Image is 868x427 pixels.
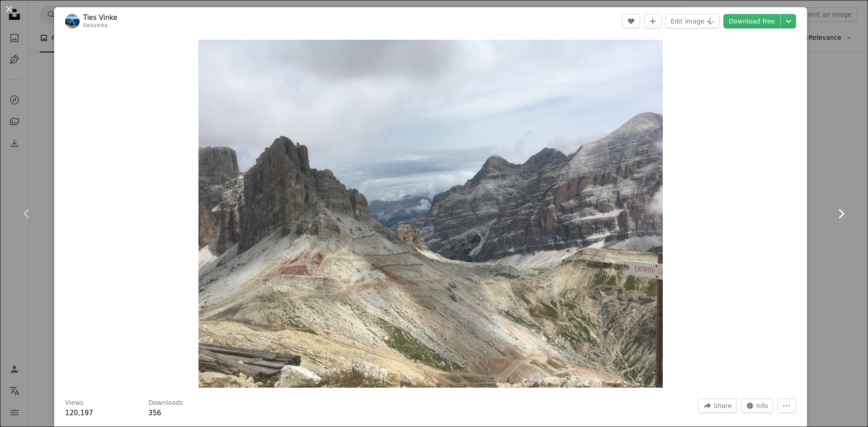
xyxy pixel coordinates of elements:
button: Zoom in on this image [198,40,663,388]
img: Go to Ties Vinke's profile [65,14,80,28]
a: tiesvinke [83,22,108,28]
button: Share this image [698,399,737,413]
button: More Actions [777,399,796,413]
span: 356 [148,409,161,417]
button: Like [622,14,640,28]
h3: Downloads [148,399,183,408]
button: Stats about this image [741,399,774,413]
img: rock formation under gray clouds during daytime [198,40,663,388]
button: Add to Collection [644,14,662,28]
h3: Views [65,399,84,408]
span: Share [713,399,731,413]
span: Info [756,399,769,413]
a: Download free [723,14,780,28]
a: Ties Vinke [83,13,118,22]
button: Edit image [665,14,720,28]
a: Next [814,170,868,257]
span: 120,197 [65,409,93,417]
button: Choose download size [781,14,796,28]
